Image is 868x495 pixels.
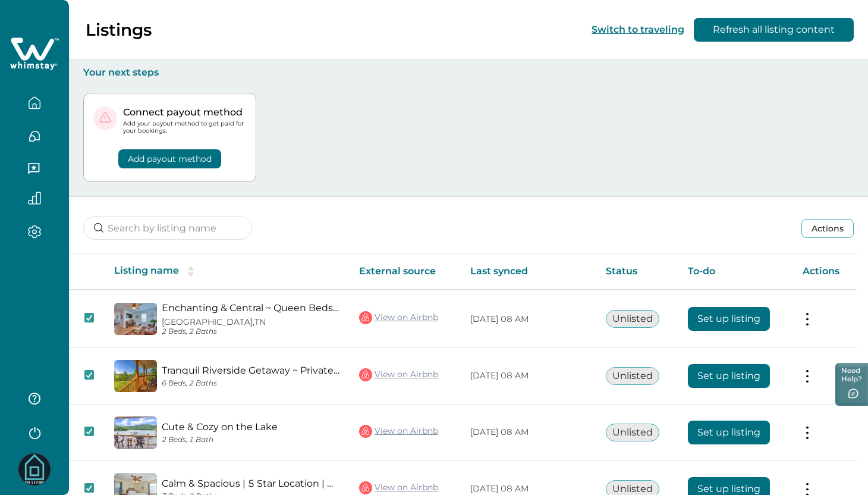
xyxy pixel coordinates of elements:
[470,483,586,495] p: [DATE] 08 AM
[162,379,340,388] p: 6 Beds, 2 Baths
[694,18,854,42] button: Refresh all listing content
[688,307,770,331] button: Set up listing
[678,253,793,290] th: To-do
[114,416,157,449] img: propertyImage_Cute & Cozy on the Lake
[606,310,659,328] button: Unlisted
[793,253,857,290] th: Actions
[114,303,157,335] img: propertyImage_Enchanting & Central ~ Queen Beds ~ Deck ~ Parkin
[359,367,438,383] a: View on Airbnb
[179,265,203,277] button: sorting
[18,453,51,485] img: Whimstay Host
[162,421,340,433] a: Cute & Cozy on the Lake
[606,367,659,385] button: Unlisted
[86,20,152,40] p: Listings
[83,216,252,240] input: Search by listing name
[162,302,340,314] a: Enchanting & Central ~ Queen Beds ~ Deck ~ [PERSON_NAME]
[470,370,586,382] p: [DATE] 08 AM
[606,424,659,441] button: Unlisted
[592,24,684,35] button: Switch to traveling
[359,424,438,439] a: View on Airbnb
[596,253,679,290] th: Status
[350,253,461,290] th: External source
[162,436,340,444] p: 2 Beds, 1 Bath
[83,67,854,79] p: Your next steps
[801,219,854,238] button: Actions
[123,120,246,134] p: Add your payout method to get paid for your bookings.
[162,317,340,327] p: [GEOGRAPHIC_DATA], TN
[105,253,350,290] th: Listing name
[162,327,340,336] p: 2 Beds, 2 Baths
[461,253,596,290] th: Last synced
[118,149,221,168] button: Add payout method
[359,310,438,325] a: View on Airbnb
[114,360,157,392] img: propertyImage_Tranquil Riverside Getaway ~ Private Dock ~ Porch
[470,314,586,325] p: [DATE] 08 AM
[470,427,586,438] p: [DATE] 08 AM
[688,364,770,388] button: Set up listing
[162,478,340,489] a: Calm & Spacious | 5 Star Location | Queen Beds
[123,106,246,118] p: Connect payout method
[688,421,770,444] button: Set up listing
[162,365,340,376] a: Tranquil Riverside Getaway ~ Private Dock ~ Porch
